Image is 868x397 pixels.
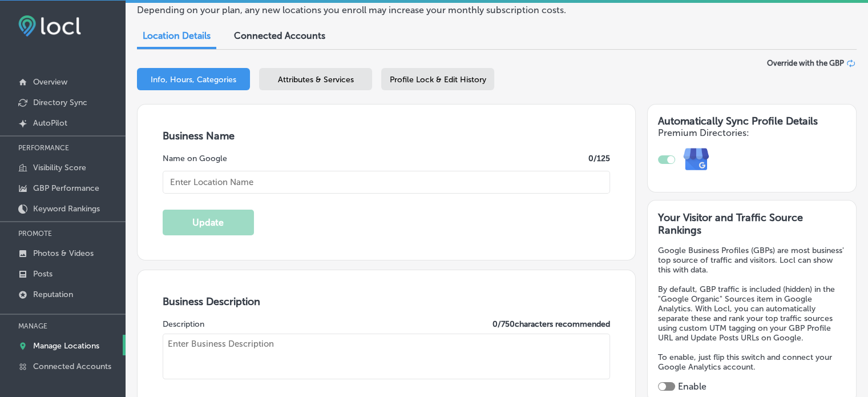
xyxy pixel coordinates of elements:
[675,138,718,181] img: e7ababfa220611ac49bdb491a11684a6.png
[767,59,844,67] span: Override with the GBP
[163,154,227,163] label: Name on Google
[143,30,211,41] span: Location Details
[33,362,111,371] p: Connected Accounts
[33,290,73,299] p: Reputation
[151,75,236,85] span: Info, Hours, Categories
[163,130,611,142] h3: Business Name
[658,284,846,343] p: By default, GBP traffic is included (hidden) in the "Google Organic" Sources item in Google Analy...
[678,381,706,392] label: Enable
[658,115,846,127] h3: Automatically Sync Profile Details
[492,319,610,329] label: 0 / 750 characters recommended
[163,210,254,235] button: Update
[33,77,67,87] p: Overview
[163,295,611,308] h3: Business Description
[33,341,99,351] p: Manage Locations
[658,127,846,138] h4: Premium Directories:
[33,204,100,214] p: Keyword Rankings
[33,269,53,279] p: Posts
[33,248,94,258] p: Photos & Videos
[234,30,325,41] span: Connected Accounts
[658,211,846,236] h3: Your Visitor and Traffic Source Rankings
[18,15,81,37] img: fda3e92497d09a02dc62c9cd864e3231.png
[163,319,204,329] label: Description
[658,352,846,372] p: To enable, just flip this switch and connect your Google Analytics account.
[278,75,354,85] span: Attributes & Services
[588,154,610,163] label: 0 /125
[33,98,87,107] p: Directory Sync
[33,118,67,128] p: AutoPilot
[33,183,99,193] p: GBP Performance
[137,5,605,15] p: Depending on your plan, any new locations you enroll may increase your monthly subscription costs.
[163,171,611,194] input: Enter Location Name
[658,246,846,275] p: Google Business Profiles (GBPs) are most business' top source of traffic and visitors. Locl can s...
[33,163,86,173] p: Visibility Score
[390,75,486,85] span: Profile Lock & Edit History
